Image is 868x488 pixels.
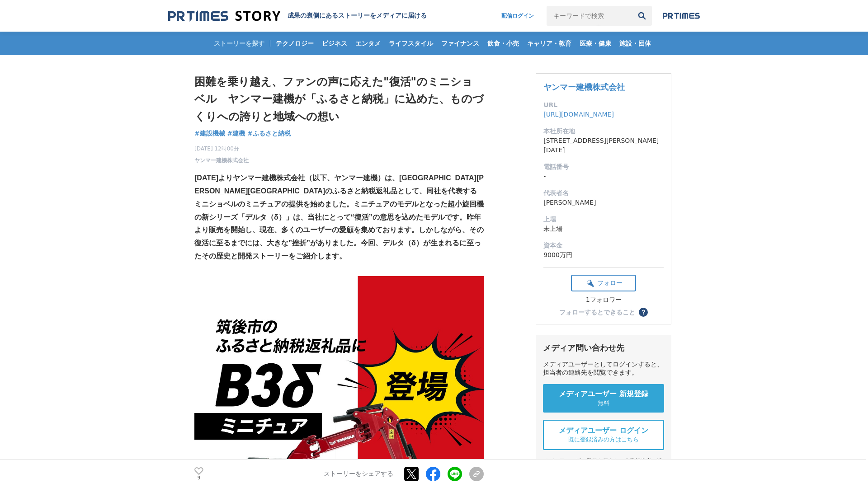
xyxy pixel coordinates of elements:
span: 医療・健康 [576,39,615,47]
button: 検索 [632,6,652,26]
span: メディアユーザー ログイン [559,426,648,436]
dd: [STREET_ADDRESS][PERSON_NAME][DATE] [543,136,664,155]
div: メディアユーザーとしてログインすると、担当者の連絡先を閲覧できます。 [543,361,664,377]
dd: 9000万円 [543,250,664,260]
span: テクノロジー [272,39,317,47]
dt: 上場 [543,215,664,224]
span: エンタメ [352,39,384,47]
a: #建設機械 [194,129,225,138]
span: [DATE] 12時00分 [194,145,249,153]
span: 施設・団体 [616,39,655,47]
div: フォローするとできること [559,309,635,315]
span: キャリア・教育 [524,39,575,47]
dt: 代表者名 [543,188,664,198]
a: 飲食・小売 [484,32,523,55]
a: メディアユーザー ログイン 既に登録済みの方はこちら [543,420,664,450]
h1: 困難を乗り越え、ファンの声に応えた"復活"のミニショベル ヤンマー建機が「ふるさと納税」に込めた、ものづくりへの誇りと地域への想い [194,73,484,125]
p: 9 [194,476,203,480]
dd: [PERSON_NAME] [543,198,664,207]
a: 施設・団体 [616,32,655,55]
dd: - [543,172,664,181]
a: ライフスタイル [385,32,437,55]
div: 1フォロワー [571,296,636,304]
a: ビジネス [318,32,351,55]
span: 無料 [598,399,609,407]
a: ヤンマー建機株式会社 [194,156,249,164]
a: テクノロジー [272,32,317,55]
span: 飲食・小売 [484,39,523,47]
span: 既に登録済みの方はこちら [568,436,639,444]
span: ライフスタイル [385,39,437,47]
img: prtimes [663,12,700,19]
a: #建機 [227,129,245,138]
dt: 本社所在地 [543,127,664,136]
span: ？ [640,309,646,315]
a: #ふるさと納税 [247,129,291,138]
span: ファイナンス [438,39,483,47]
dt: 資本金 [543,241,664,250]
a: 医療・健康 [576,32,615,55]
a: メディアユーザー 新規登録 無料 [543,384,664,413]
span: #ふるさと納税 [247,129,291,137]
a: エンタメ [352,32,384,55]
dt: URL [543,100,664,110]
input: キーワードで検索 [547,6,632,26]
a: 成果の裏側にあるストーリーをメディアに届ける 成果の裏側にあるストーリーをメディアに届ける [168,10,427,22]
a: ヤンマー建機株式会社 [543,82,625,92]
h2: 成果の裏側にあるストーリーをメディアに届ける [288,12,427,20]
button: フォロー [571,275,636,291]
span: #建設機械 [194,129,225,137]
a: ファイナンス [438,32,483,55]
span: #建機 [227,129,245,137]
span: ビジネス [318,39,351,47]
div: メディア問い合わせ先 [543,343,664,353]
img: 成果の裏側にあるストーリーをメディアに届ける [168,10,280,22]
button: ？ [639,308,648,317]
strong: [DATE]よりヤンマー建機株式会社（以下、ヤンマー建機）は、[GEOGRAPHIC_DATA][PERSON_NAME][GEOGRAPHIC_DATA]のふるさと納税返礼品として、同社を代表... [194,174,484,260]
p: ストーリーをシェアする [324,470,393,478]
a: [URL][DOMAIN_NAME] [543,111,614,118]
span: メディアユーザー 新規登録 [559,389,648,399]
dt: 電話番号 [543,162,664,172]
a: キャリア・教育 [524,32,575,55]
dd: 未上場 [543,224,664,234]
a: 配信ログイン [492,6,543,26]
